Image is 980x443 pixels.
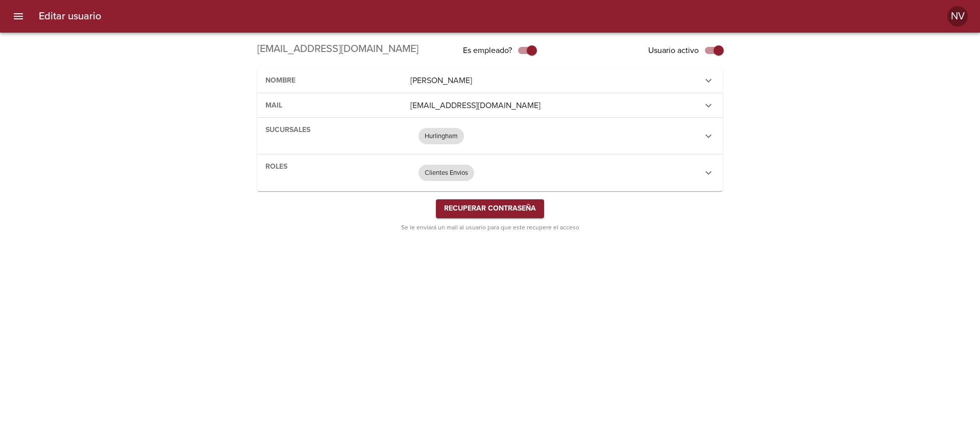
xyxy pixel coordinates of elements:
span: Es empleado? [463,44,512,57]
span: Desactivar usuario [699,41,728,60]
span: Hurlingham [419,133,464,140]
span: Se le enviará un mail al usuario para que este recupere el acceso [401,224,579,231]
span: Roles [265,162,287,171]
span: Clientes Envios [419,169,474,177]
div: mail[EMAIL_ADDRESS][DOMAIN_NAME] [257,93,723,118]
p: [PERSON_NAME] [410,74,696,87]
div: nombre[PERSON_NAME] [257,68,723,93]
button: Recuperar contraseña [436,199,544,218]
span: nombre [265,76,296,85]
div: NV [947,6,968,27]
h6: [EMAIL_ADDRESS][DOMAIN_NAME] [257,41,419,57]
div: RolesClientes Envios [257,154,723,191]
h6: Editar usuario [39,8,101,24]
a: Clientes Envios [419,165,474,181]
div: SucursalesHurlingham [257,118,723,154]
span: Sucursales [265,125,310,134]
span: Recuperar contraseña [444,202,536,215]
button: menu [6,4,31,29]
span: Desactivar como empleado [512,41,542,60]
span: mail [265,101,282,110]
p: [EMAIL_ADDRESS][DOMAIN_NAME] [410,99,696,112]
span: Usuario activo [648,44,699,57]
